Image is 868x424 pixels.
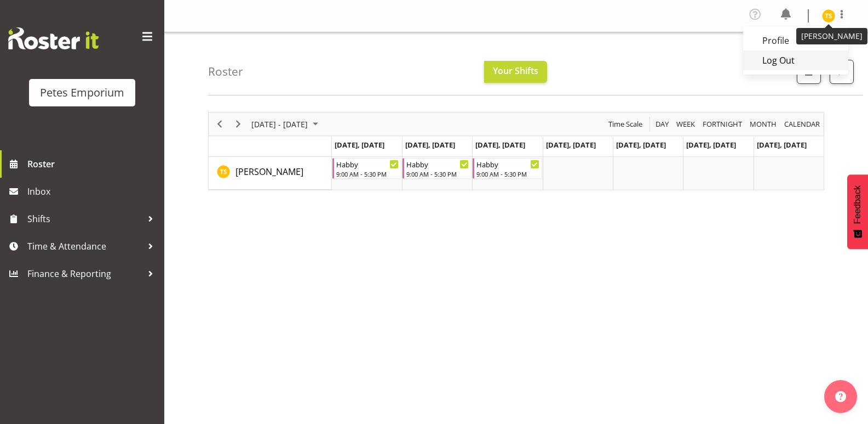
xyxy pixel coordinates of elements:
[607,117,645,131] button: Time Scale
[743,31,848,50] a: Profile
[210,112,229,135] div: Previous
[40,84,124,101] div: Petes Emporium
[546,140,596,150] span: [DATE], [DATE]
[209,157,332,190] td: Tamara Straker resource
[476,159,539,169] div: Habby
[675,117,696,131] span: Week
[335,140,384,150] span: [DATE], [DATE]
[835,391,846,402] img: help-xxl-2.png
[235,165,303,178] a: [PERSON_NAME]
[484,61,547,83] button: Your Shifts
[336,169,399,178] div: 9:00 AM - 5:30 PM
[250,117,323,131] button: September 08 - 14, 2025
[27,238,142,255] span: Time & Attendance
[403,158,472,179] div: Tamara Straker"s event - Habby Begin From Tuesday, September 9, 2025 at 9:00:00 AM GMT+12:00 Ends...
[473,158,542,179] div: Tamara Straker"s event - Habby Begin From Wednesday, September 10, 2025 at 9:00:00 AM GMT+12:00 E...
[332,158,401,179] div: Tamara Straker"s event - Habby Begin From Monday, September 8, 2025 at 9:00:00 AM GMT+12:00 Ends ...
[208,65,243,78] h4: Roster
[493,65,538,77] span: Your Shifts
[476,169,539,178] div: 9:00 AM - 5:30 PM
[406,169,469,178] div: 9:00 AM - 5:30 PM
[607,117,643,131] span: Time Scale
[235,166,303,178] span: [PERSON_NAME]
[749,117,778,131] span: Month
[675,117,697,131] button: Timeline Week
[27,156,159,172] span: Roster
[702,117,743,131] span: Fortnight
[654,117,671,131] button: Timeline Day
[654,117,670,131] span: Day
[616,140,666,150] span: [DATE], [DATE]
[27,183,159,200] span: Inbox
[822,9,835,22] img: tamara-straker11292.jpg
[701,117,744,131] button: Fortnight
[757,140,807,150] span: [DATE], [DATE]
[853,185,863,224] span: Feedback
[208,112,824,190] div: Timeline Week of September 13, 2025
[212,117,227,131] button: Previous
[229,112,248,135] div: Next
[8,27,99,49] img: Rosterit website logo
[250,117,309,131] span: [DATE] - [DATE]
[847,174,868,249] button: Feedback - Show survey
[743,50,848,70] a: Log Out
[406,159,469,169] div: Habby
[686,140,736,150] span: [DATE], [DATE]
[475,140,525,150] span: [DATE], [DATE]
[748,117,779,131] button: Timeline Month
[405,140,455,150] span: [DATE], [DATE]
[27,211,142,227] span: Shifts
[783,117,822,131] button: Month
[231,117,246,131] button: Next
[336,159,399,169] div: Habby
[332,157,824,190] table: Timeline Week of September 13, 2025
[783,117,821,131] span: calendar
[27,265,142,282] span: Finance & Reporting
